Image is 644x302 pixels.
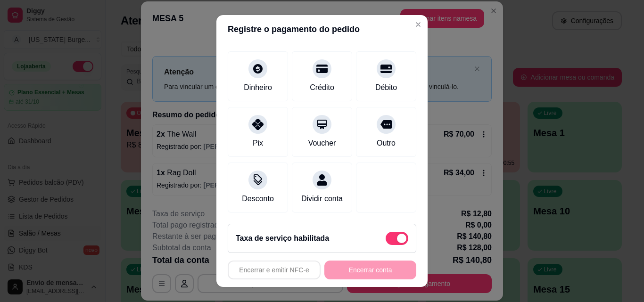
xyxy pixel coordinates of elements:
[411,17,426,32] button: Close
[244,82,272,93] div: Dinheiro
[301,193,343,204] div: Dividir conta
[375,82,397,93] div: Débito
[242,193,274,204] div: Desconto
[308,138,336,149] div: Voucher
[377,138,396,149] div: Outro
[216,15,428,43] header: Registre o pagamento do pedido
[236,233,329,244] h2: Taxa de serviço habilitada
[310,82,334,93] div: Crédito
[253,138,263,149] div: Pix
